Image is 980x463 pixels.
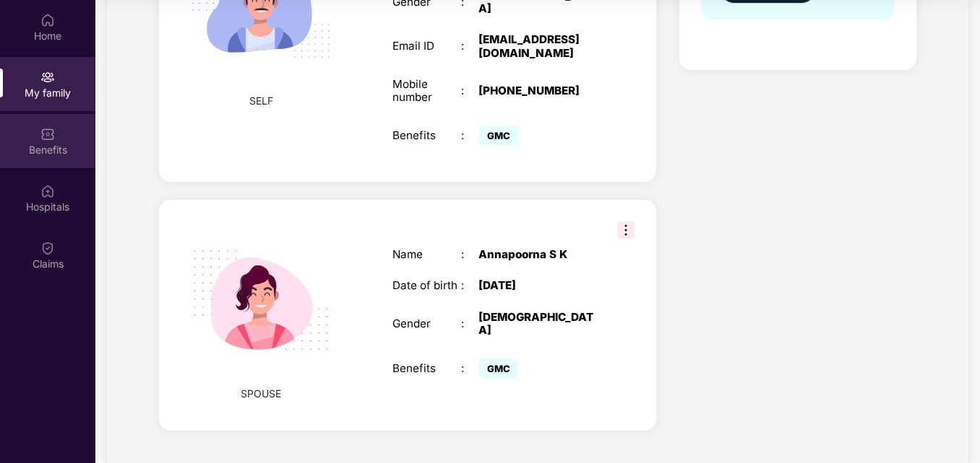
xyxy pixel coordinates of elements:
[392,129,461,142] div: Benefits
[40,241,55,255] img: svg+xml;base64,PHN2ZyBpZD0iQ2xhaW0iIHhtbG5zPSJodHRwOi8vd3d3LnczLm9yZy8yMDAwL3N2ZyIgd2lkdGg9IjIwIi...
[40,184,55,198] img: svg+xml;base64,PHN2ZyBpZD0iSG9zcGl0YWxzIiB4bWxucz0iaHR0cDovL3d3dy53My5vcmcvMjAwMC9zdmciIHdpZHRoPS...
[461,129,478,142] div: :
[392,40,461,53] div: Email ID
[249,93,273,109] span: SELF
[461,248,478,261] div: :
[461,279,478,292] div: :
[392,279,461,292] div: Date of birth
[478,33,598,59] div: [EMAIL_ADDRESS][DOMAIN_NAME]
[478,311,598,337] div: [DEMOGRAPHIC_DATA]
[392,248,461,261] div: Name
[392,317,461,330] div: Gender
[461,84,478,97] div: :
[241,386,281,402] span: SPOUSE
[40,13,55,27] img: svg+xml;base64,PHN2ZyBpZD0iSG9tZSIgeG1sbnM9Imh0dHA6Ly93d3cudzMub3JnLzIwMDAvc3ZnIiB3aWR0aD0iMjAiIG...
[461,362,478,375] div: :
[478,125,519,146] span: GMC
[478,84,598,97] div: [PHONE_NUMBER]
[40,127,55,141] img: svg+xml;base64,PHN2ZyBpZD0iQmVuZWZpdHMiIHhtbG5zPSJodHRwOi8vd3d3LnczLm9yZy8yMDAwL3N2ZyIgd2lkdGg9Ij...
[478,358,519,379] span: GMC
[617,221,635,239] img: svg+xml;base64,PHN2ZyB3aWR0aD0iMzIiIGhlaWdodD0iMzIiIHZpZXdCb3g9IjAgMCAzMiAzMiIgZmlsbD0ibm9uZSIgeG...
[461,317,478,330] div: :
[392,362,461,375] div: Benefits
[461,40,478,53] div: :
[478,248,598,261] div: Annapoorna S K
[175,214,347,386] img: svg+xml;base64,PHN2ZyB4bWxucz0iaHR0cDovL3d3dy53My5vcmcvMjAwMC9zdmciIHdpZHRoPSIyMjQiIGhlaWdodD0iMT...
[40,70,55,84] img: svg+xml;base64,PHN2ZyB3aWR0aD0iMjAiIGhlaWdodD0iMjAiIHZpZXdCb3g9IjAgMCAyMCAyMCIgZmlsbD0ibm9uZSIgeG...
[392,78,461,104] div: Mobile number
[478,279,598,292] div: [DATE]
